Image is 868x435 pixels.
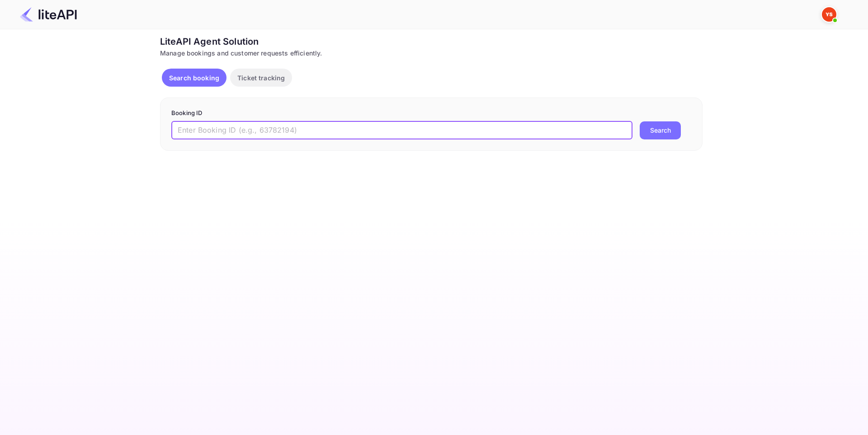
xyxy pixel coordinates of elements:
p: Search booking [169,73,219,83]
input: Enter Booking ID (e.g., 63782194) [171,121,632,139]
div: Manage bookings and customer requests efficiently. [160,48,703,58]
img: Yandex Support [822,7,836,22]
div: LiteAPI Agent Solution [160,35,703,48]
img: LiteAPI Logo [20,7,77,22]
p: Ticket tracking [237,73,285,83]
button: Search [640,121,681,139]
p: Booking ID [171,109,691,118]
